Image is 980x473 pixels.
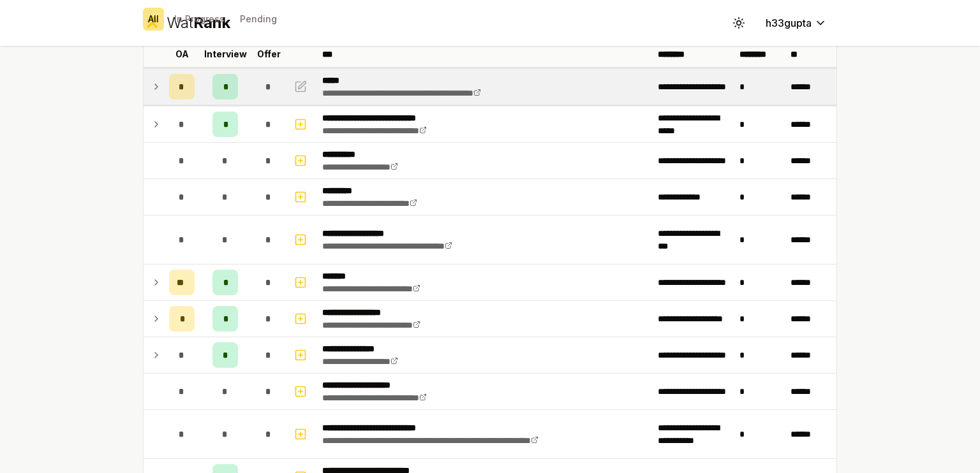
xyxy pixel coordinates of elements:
button: Pending [235,8,282,31]
button: All [143,8,164,31]
span: h33gupta [766,15,812,31]
span: Rank [193,13,230,32]
a: WatRank [143,13,230,33]
div: Wat [167,13,230,33]
button: In Progress [169,8,230,31]
p: Offer [257,48,281,61]
p: OA [175,48,189,61]
p: Interview [204,48,247,61]
button: h33gupta [755,11,837,34]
